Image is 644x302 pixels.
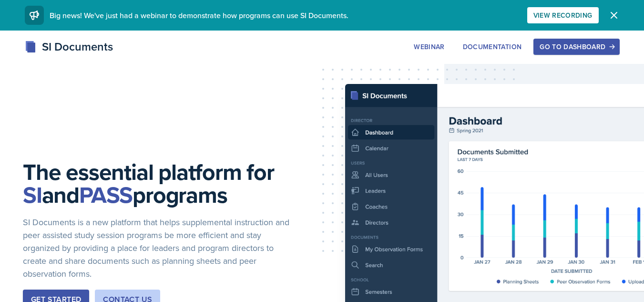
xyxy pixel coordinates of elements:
[533,11,593,19] div: View Recording
[414,43,444,51] div: Webinar
[533,39,619,55] button: Go to Dashboard
[408,39,450,55] button: Webinar
[540,43,613,51] div: Go to Dashboard
[457,39,528,55] button: Documentation
[527,7,599,23] button: View Recording
[25,38,113,55] div: SI Documents
[463,43,522,51] div: Documentation
[50,10,348,21] span: Big news! We've just had a webinar to demonstrate how programs can use SI Documents.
